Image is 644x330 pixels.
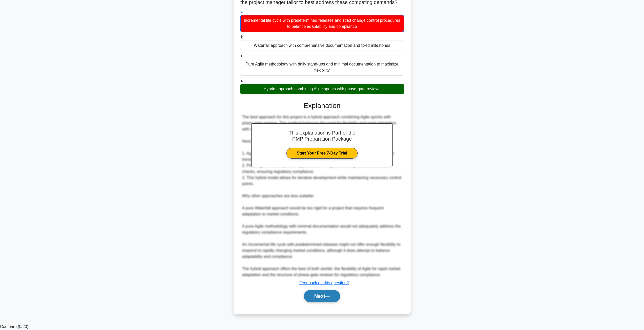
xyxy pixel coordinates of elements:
[304,290,340,302] button: Next
[241,35,244,39] span: b.
[299,281,349,285] a: Feedback on this question?
[240,15,404,32] div: Incremental life cycle with predetermined releases and strict change control procedures to balanc...
[243,101,401,110] h3: Explanation
[241,10,244,14] span: a.
[240,59,404,76] div: Pure Agile methodology with daily stand-ups and minimal documentation to maximize flexibility
[241,54,244,58] span: c.
[286,148,358,159] a: Start Your Free 7-Day Trial
[241,78,244,83] span: d.
[240,40,404,51] div: Waterfall approach with comprehensive documentation and fixed milestones
[242,114,402,278] div: The best approach for this project is a hybrid approach combining Agile sprints with phase-gate r...
[240,84,404,94] div: Hybrid approach combining Agile sprints with phase-gate reviews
